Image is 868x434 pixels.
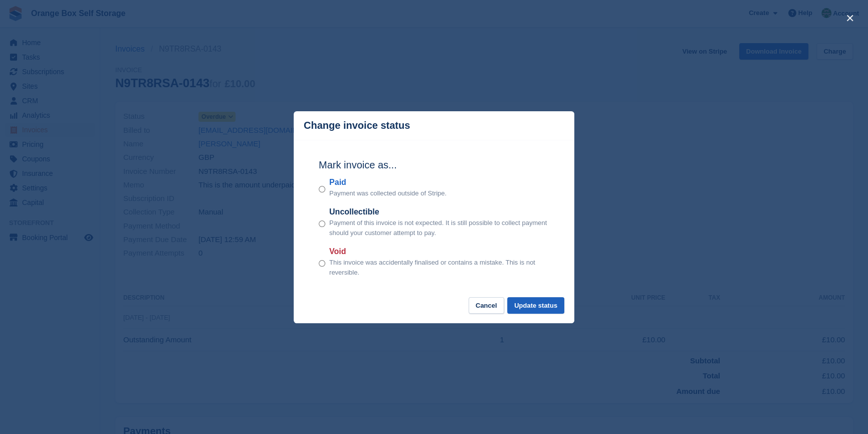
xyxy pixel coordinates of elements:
button: Cancel [469,297,504,314]
button: close [842,10,858,26]
p: This invoice was accidentally finalised or contains a mistake. This is not reversible. [329,258,549,277]
p: Change invoice status [304,120,410,131]
h2: Mark invoice as... [319,157,549,172]
p: Payment was collected outside of Stripe. [329,188,447,198]
label: Paid [329,176,447,188]
p: Payment of this invoice is not expected. It is still possible to collect payment should your cust... [329,218,549,238]
label: Void [329,246,549,258]
button: Update status [507,297,564,314]
label: Uncollectible [329,206,549,218]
